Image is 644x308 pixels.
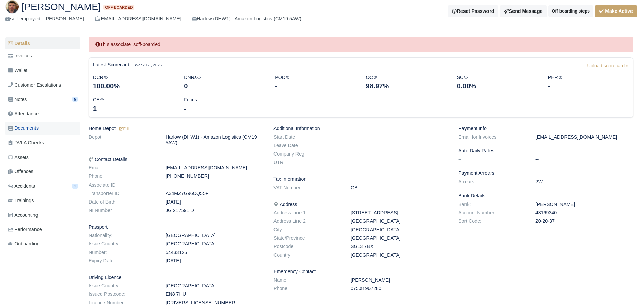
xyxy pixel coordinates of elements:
dt: Leave Date [268,143,345,148]
h6: Bank Details [458,193,633,199]
h6: Contact Details [89,157,263,162]
span: Assets [8,153,29,161]
h6: Auto Daily Rates [458,148,633,154]
div: SC [452,74,543,91]
dt: Phone [84,173,161,179]
dt: State/Province [268,235,345,241]
div: 98.97% [366,81,447,91]
div: Harlow (DHW1) - Amazon Logistics (CM19 5AW) [192,15,301,23]
div: This associate is [89,37,633,52]
a: Documents [5,122,80,135]
dd: [GEOGRAPHIC_DATA] [161,241,268,247]
dd: [EMAIL_ADDRESS][DOMAIN_NAME] [161,165,268,171]
dt: Depot: [84,134,161,146]
h6: Tax Information [273,176,448,182]
dt: Bank: [453,202,530,207]
dt: Nationality: [84,233,161,238]
span: Off-boarded [103,5,134,10]
a: Wallet [5,64,80,77]
dd: EN8 7HU [161,291,268,297]
div: PHR [543,74,634,91]
dt: City [268,227,345,233]
dt: Phone: [268,286,345,291]
a: DVLA Checks [5,136,80,149]
dd: 2W [530,179,638,185]
a: Performance [5,223,80,236]
h6: Home Depot [89,126,263,132]
span: Offences [8,168,33,175]
dt: Address Line 2 [268,218,345,224]
dd: -- [530,157,638,162]
dd: 43169340 [530,210,638,216]
div: - [548,81,629,91]
h6: Passport [89,224,263,230]
span: Documents [8,124,39,132]
dd: A34MZ7G96CQ55F [161,191,268,196]
dt: Company Reg. [268,151,345,157]
span: Performance [8,226,42,233]
dd: GB [345,185,453,191]
a: Invoices [5,49,80,63]
a: Assets [5,151,80,164]
dd: [PHONE_NUMBER] [161,173,268,179]
a: Accidents 1 [5,180,80,193]
span: Notes [8,96,27,103]
dd: [GEOGRAPHIC_DATA] [161,283,268,289]
a: Details [5,37,80,50]
div: - [184,104,265,113]
div: 1 [93,104,174,113]
dd: 54433125 [161,250,268,255]
span: Accidents [8,182,35,190]
h6: Address [273,202,448,207]
span: Wallet [8,67,27,74]
dt: UTR [268,160,345,165]
dd: [GEOGRAPHIC_DATA] [345,235,453,241]
dt: Postcode [268,244,345,250]
h6: Driving Licence [89,275,263,280]
h6: Emergency Contact [273,269,448,275]
dd: [PERSON_NAME] [345,277,453,283]
dt: Expiry Date: [84,258,161,264]
dd: [DATE] [161,199,268,205]
a: Attendance [5,107,80,120]
dt: Issued Postcode: [84,291,161,297]
dt: -- [453,157,530,162]
a: Send Message [500,5,547,17]
span: 5 [72,97,78,102]
span: DVLA Checks [8,139,44,147]
dt: Start Date [268,134,345,140]
a: Offences [5,165,80,178]
h6: Payment Info [458,126,633,132]
dt: NI Number [84,208,161,213]
dd: [GEOGRAPHIC_DATA] [345,218,453,224]
iframe: Chat Widget [522,230,644,308]
dd: 20-20-37 [530,218,638,224]
dd: JG 217591 D [161,208,268,213]
span: Invoices [8,52,32,60]
h6: Payment Arrears [458,170,633,176]
span: Accounting [8,211,38,219]
dt: Date of Birth [84,199,161,205]
span: Attendance [8,110,39,118]
dt: Email [84,165,161,171]
dd: [STREET_ADDRESS] [345,210,453,216]
a: Accounting [5,209,80,222]
dd: Harlow (DHW1) - Amazon Logistics (CM19 5AW) [161,134,268,146]
dt: Number: [84,250,161,255]
h6: Additional Information [273,126,448,132]
dt: Name: [268,277,345,283]
small: Edit [118,127,130,131]
div: CE [88,96,179,113]
dt: Address Line 1 [268,210,345,216]
dt: Issue Country: [84,283,161,289]
a: Onboarding [5,237,80,251]
span: Onboarding [8,240,40,248]
dd: [EMAIL_ADDRESS][DOMAIN_NAME] [530,134,638,140]
button: Off-boarding steps [548,5,593,17]
strong: off-boarded. [136,42,162,47]
dt: Country [268,252,345,258]
small: Week 17 , 2025 [135,62,162,68]
dd: [DATE] [161,258,268,264]
span: [PERSON_NAME] [22,2,101,11]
